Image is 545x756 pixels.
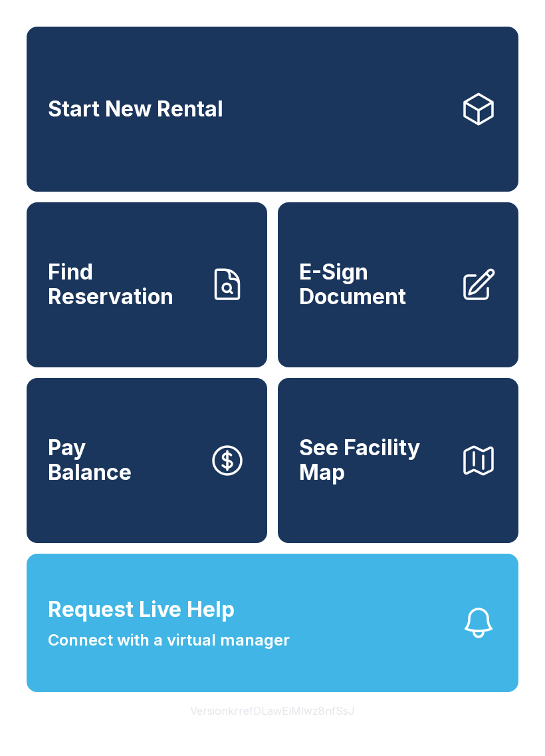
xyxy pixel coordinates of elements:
span: Start New Rental [48,97,223,122]
span: Pay Balance [48,436,132,484]
span: See Facility Map [299,436,449,484]
button: PayBalance [27,378,267,543]
button: VersionkrrefDLawElMlwz8nfSsJ [179,692,366,729]
span: Find Reservation [48,260,198,309]
span: Connect with a virtual manager [48,628,290,652]
span: E-Sign Document [299,260,449,309]
a: Start New Rental [27,27,518,192]
span: Request Live Help [48,594,235,626]
button: See Facility Map [278,378,518,543]
a: Find Reservation [27,202,267,367]
button: Request Live HelpConnect with a virtual manager [27,554,518,692]
a: E-Sign Document [278,202,518,367]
